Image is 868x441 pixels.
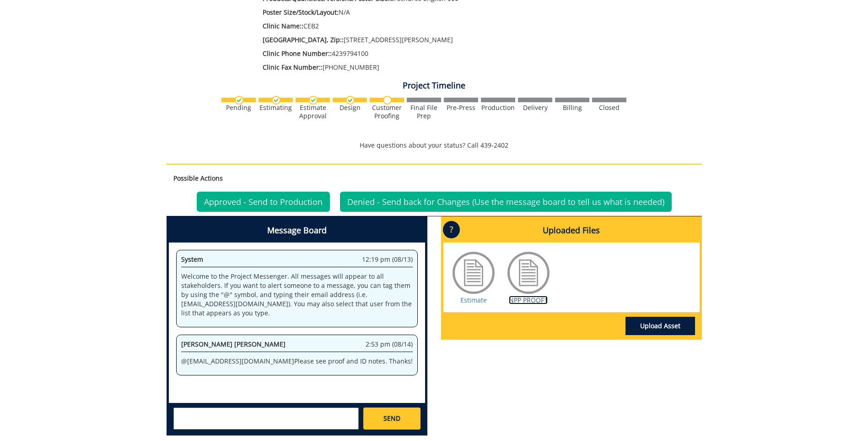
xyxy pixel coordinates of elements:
[197,192,330,212] a: Approved - Send to Production
[181,255,203,264] span: System
[481,104,515,112] div: Production
[592,104,626,112] div: Closed
[363,408,420,430] a: SEND
[263,22,621,31] p: CEB2
[518,104,552,112] div: Delivery
[181,340,286,348] span: [PERSON_NAME] [PERSON_NAME]
[370,104,404,120] div: Customer Proofing
[625,317,695,335] a: Upload Asset
[263,35,621,44] p: [STREET_ADDRESS][PERSON_NAME]
[362,255,413,264] span: 12:19 pm (08/13)
[509,296,548,304] a: NPP PROOF1
[443,219,700,243] h4: Uploaded Files
[340,192,672,212] a: Denied - Send back for Changes (Use the message board to tell us what is needed)
[263,63,621,72] p: [PHONE_NUMBER]
[407,104,441,120] div: Final File Prep
[221,104,256,112] div: Pending
[309,96,318,105] img: checkmark
[263,63,323,72] span: Clinic Fax Number::
[444,104,478,112] div: Pre-Press
[173,408,359,430] textarea: messageToSend
[383,414,400,423] span: SEND
[263,8,621,17] p: N/A
[333,104,367,112] div: Design
[173,174,223,182] strong: Possible Actions
[443,221,460,238] p: ?
[263,8,339,17] span: Poster Size/Stock/Layout:
[263,22,303,30] span: Clinic Name::
[263,35,344,44] span: [GEOGRAPHIC_DATA], Zip::
[167,141,702,150] p: Have questions about your status? Call 439-2402
[346,96,355,105] img: checkmark
[366,340,413,349] span: 2:53 pm (08/14)
[555,104,589,112] div: Billing
[460,296,487,304] a: Estimate
[167,81,702,90] h4: Project Timeline
[259,104,293,112] div: Estimating
[383,96,392,105] img: no
[181,272,413,318] p: Welcome to the Project Messenger. All messages will appear to all stakeholders. If you want to al...
[263,49,621,58] p: 4239794100
[263,49,332,58] span: Clinic Phone Number::
[169,219,425,243] h4: Message Board
[181,357,413,366] p: @ [EMAIL_ADDRESS][DOMAIN_NAME] Please see proof and ID notes. Thanks!
[296,104,330,120] div: Estimate Approval
[235,96,243,105] img: checkmark
[272,96,280,105] img: checkmark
